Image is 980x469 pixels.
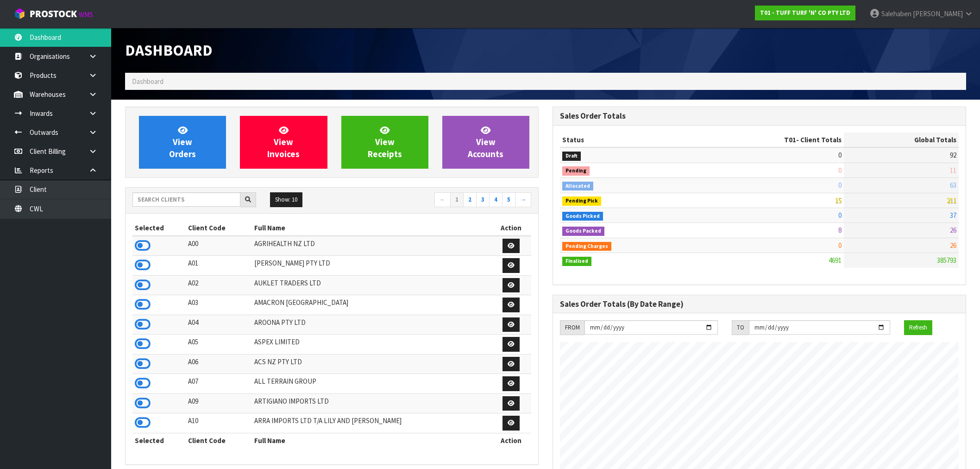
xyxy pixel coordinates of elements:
[252,256,491,276] td: [PERSON_NAME] PTY LTD
[950,181,956,190] span: 63
[125,40,213,60] span: Dashboard
[270,192,302,207] button: Show: 10
[468,125,503,159] span: View Accounts
[442,116,529,169] a: ViewAccounts
[186,315,252,335] td: A04
[252,433,491,448] th: Full Name
[252,315,491,335] td: AROONA PTY LTD
[950,241,956,250] span: 26
[835,196,842,205] span: 15
[132,433,186,448] th: Selected
[937,256,956,265] span: 385793
[515,192,531,207] a: →
[186,256,252,276] td: A01
[760,9,850,17] strong: T01 - TUFF TURF 'N' CO PTY LTD
[881,9,911,18] span: Salehaben
[252,295,491,315] td: AMACRON [GEOGRAPHIC_DATA]
[491,433,531,448] th: Action
[560,320,584,335] div: FROM
[252,374,491,394] td: ALL TERRAIN GROUP
[252,413,491,433] td: ARRA IMPORTS LTD T/A LILY AND [PERSON_NAME]
[560,112,959,120] h3: Sales Order Totals
[186,354,252,374] td: A06
[368,125,402,159] span: View Receipts
[132,77,163,86] span: Dashboard
[562,227,604,236] span: Goods Packed
[491,221,531,235] th: Action
[950,151,956,159] span: 92
[489,192,503,207] a: 4
[450,192,464,207] a: 1
[186,335,252,355] td: A05
[562,166,590,176] span: Pending
[838,211,842,220] span: 0
[267,125,300,159] span: View Invoices
[186,433,252,448] th: Client Code
[755,6,855,20] a: T01 - TUFF TURF 'N' CO PTY LTD
[844,133,959,147] th: Global Totals
[186,393,252,413] td: A09
[132,192,240,207] input: Search clients
[132,221,186,235] th: Selected
[186,236,252,256] td: A00
[476,192,490,207] a: 3
[252,275,491,295] td: AUKLET TRADERS LTD
[950,226,956,234] span: 26
[904,320,932,335] button: Refresh
[79,10,93,19] small: WMS
[186,275,252,295] td: A02
[14,8,25,19] img: cube-alt.png
[838,166,842,175] span: 0
[913,9,963,18] span: [PERSON_NAME]
[562,212,603,221] span: Goods Picked
[562,242,611,251] span: Pending Charges
[169,125,196,159] span: View Orders
[434,192,451,207] a: ←
[838,151,842,159] span: 0
[252,236,491,256] td: AGRIHEALTH NZ LTD
[186,374,252,394] td: A07
[252,221,491,235] th: Full Name
[139,116,226,169] a: ViewOrders
[950,166,956,175] span: 11
[950,211,956,220] span: 37
[339,192,531,209] nav: Page navigation
[947,196,956,205] span: 211
[502,192,515,207] a: 5
[560,133,691,147] th: Status
[30,8,77,20] span: ProStock
[838,181,842,190] span: 0
[560,300,959,309] h3: Sales Order Totals (By Date Range)
[829,256,842,265] span: 4691
[784,135,796,144] span: T01
[186,295,252,315] td: A03
[838,241,842,250] span: 0
[240,116,327,169] a: ViewInvoices
[186,413,252,433] td: A10
[252,335,491,355] td: ASPEX LIMITED
[186,221,252,235] th: Client Code
[341,116,428,169] a: ViewReceipts
[463,192,477,207] a: 2
[691,133,844,147] th: - Client Totals
[252,354,491,374] td: ACS NZ PTY LTD
[562,182,593,191] span: Allocated
[732,320,749,335] div: TO
[562,196,601,206] span: Pending Pick
[838,226,842,234] span: 8
[562,257,591,266] span: Finalised
[252,393,491,413] td: ARTIGIANO IMPORTS LTD
[562,152,581,161] span: Draft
